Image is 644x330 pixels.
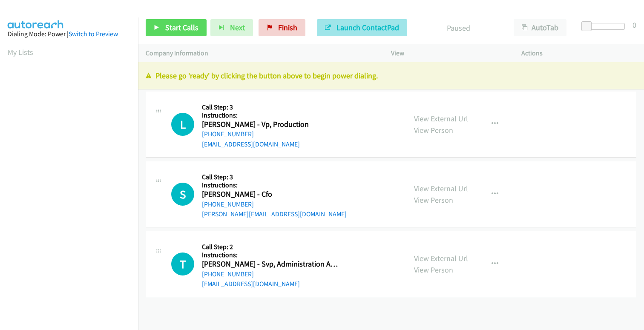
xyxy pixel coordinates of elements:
[202,189,339,199] h2: [PERSON_NAME] - Cfo
[146,48,376,58] p: Company Information
[419,22,498,34] p: Paused
[202,259,339,269] h2: [PERSON_NAME] - Svp, Administration And Finance
[414,195,453,205] a: View Person
[8,29,130,39] div: Dialing Mode: Power |
[171,253,194,275] h1: T
[171,183,194,206] h1: S
[586,23,625,30] div: Delay between calls (in seconds)
[69,30,118,38] a: Switch to Preview
[202,181,347,189] h5: Instructions:
[521,48,636,58] p: Actions
[514,19,566,36] button: AutoTab
[202,270,254,278] a: [PHONE_NUMBER]
[146,70,636,81] p: Please go 'ready' by clicking the button above to begin power dialing.
[202,280,300,288] a: [EMAIL_ADDRESS][DOMAIN_NAME]
[414,125,453,135] a: View Person
[414,114,468,123] a: View External Url
[171,183,194,206] div: The call is yet to be attempted
[259,19,305,36] a: Finish
[202,243,339,251] h5: Call Step: 2
[414,265,453,275] a: View Person
[210,19,253,36] button: Next
[202,120,339,129] h2: [PERSON_NAME] - Vp, Production
[202,140,300,148] a: [EMAIL_ADDRESS][DOMAIN_NAME]
[8,47,33,57] a: My Lists
[202,111,339,120] h5: Instructions:
[202,200,254,208] a: [PHONE_NUMBER]
[278,23,297,32] span: Finish
[202,210,347,218] a: [PERSON_NAME][EMAIL_ADDRESS][DOMAIN_NAME]
[317,19,407,36] button: Launch ContactPad
[202,103,339,112] h5: Call Step: 3
[414,253,468,263] a: View External Url
[230,23,245,32] span: Next
[336,23,399,32] span: Launch ContactPad
[171,113,194,136] div: The call is yet to be attempted
[202,173,347,181] h5: Call Step: 3
[171,113,194,136] h1: L
[202,251,339,259] h5: Instructions:
[414,184,468,193] a: View External Url
[391,48,506,58] p: View
[171,253,194,275] div: The call is yet to be attempted
[632,19,636,31] div: 0
[202,130,254,138] a: [PHONE_NUMBER]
